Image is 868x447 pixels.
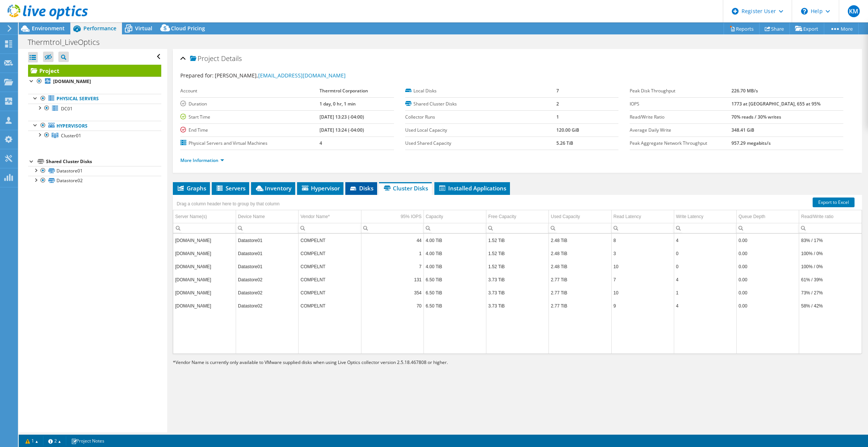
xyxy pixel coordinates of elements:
[28,121,161,131] a: Hypervisors
[299,210,361,223] td: Vendor Name* Column
[424,286,486,299] td: Column Capacity, Value 6.50 TiB
[737,234,799,247] td: Column Queue Depth, Value 0.00
[180,157,224,163] a: More Information
[674,247,736,260] td: Column Write Latency, Value 0
[299,299,361,312] td: Column Vendor Name*, Value COMPELNT
[549,299,611,312] td: Column Used Capacity, Value 2.77 TiB
[737,286,799,299] td: Column Queue Depth, Value 0.00
[799,260,862,273] td: Column Read/Write ratio, Value 100% / 0%
[630,140,731,147] label: Peak Aggregate Network Throughput
[731,88,758,94] b: 226.70 MB/s
[737,247,799,260] td: Column Queue Depth, Value 0.00
[424,223,486,233] td: Column Capacity, Filter cell
[66,436,110,446] a: Project Notes
[216,184,245,192] span: Servers
[61,105,73,112] span: DC01
[789,23,824,34] a: Export
[405,87,556,95] label: Local Disks
[299,273,361,286] td: Column Vendor Name*, Value COMPELNT
[556,88,559,94] b: 7
[361,223,424,233] td: Column 95% IOPS, Filter cell
[28,77,161,86] a: [DOMAIN_NAME]
[320,101,356,107] b: 1 day, 0 hr, 1 min
[426,212,443,221] div: Capacity
[171,25,205,32] span: Cloud Pricing
[173,247,236,260] td: Column Server Name(s), Value vmhost02.thermtrol.com
[236,273,299,286] td: Column Device Name, Value Datastore02
[180,113,320,121] label: Start Time
[737,210,799,223] td: Queue Depth Column
[549,247,611,260] td: Column Used Capacity, Value 2.48 TiB
[405,113,556,121] label: Collector Runs
[236,210,299,223] td: Device Name Column
[28,94,161,104] a: Physical Servers
[630,87,731,95] label: Peak Disk Throughput
[737,299,799,312] td: Column Queue Depth, Value 0.00
[236,286,299,299] td: Column Device Name, Value Datastore02
[299,247,361,260] td: Column Vendor Name*, Value COMPELNT
[611,273,674,286] td: Column Read Latency, Value 7
[320,88,368,94] b: Thermtrol Corporation
[801,212,833,221] div: Read/Write ratio
[361,260,424,273] td: Column 95% IOPS, Value 7
[221,54,242,63] span: Details
[43,436,66,446] a: 2
[674,299,736,312] td: Column Write Latency, Value 4
[801,8,808,15] svg: \n
[630,113,731,121] label: Read/Write Ratio
[611,223,674,233] td: Column Read Latency, Filter cell
[173,260,236,273] td: Column Server Name(s), Value vmhost01.thermtrol.com
[236,223,299,233] td: Column Device Name, Filter cell
[731,114,781,120] b: 70% reads / 30% writes
[824,23,859,34] a: More
[349,184,373,192] span: Disks
[177,184,206,192] span: Graphs
[486,260,549,273] td: Column Free Capacity, Value 1.52 TiB
[175,199,281,209] div: Drag a column header here to group by that column
[674,234,736,247] td: Column Write Latency, Value 4
[28,104,161,113] a: DC01
[173,273,236,286] td: Column Server Name(s), Value vmhost03.thermtrol.com
[611,260,674,273] td: Column Read Latency, Value 10
[549,210,611,223] td: Used Capacity Column
[383,184,428,192] span: Cluster Disks
[258,72,346,79] a: [EMAIL_ADDRESS][DOMAIN_NAME]
[438,184,506,192] span: Installed Applications
[486,247,549,260] td: Column Free Capacity, Value 1.52 TiB
[20,436,43,446] a: 1
[611,286,674,299] td: Column Read Latency, Value 10
[737,273,799,286] td: Column Queue Depth, Value 0.00
[674,273,736,286] td: Column Write Latency, Value 4
[180,72,214,79] label: Prepared for:
[299,234,361,247] td: Column Vendor Name*, Value COMPELNT
[488,212,516,221] div: Free Capacity
[630,100,731,108] label: IOPS
[486,299,549,312] td: Column Free Capacity, Value 3.73 TiB
[405,140,556,147] label: Used Shared Capacity
[173,286,236,299] td: Column Server Name(s), Value vmhost02.thermtrol.com
[424,260,486,273] td: Column Capacity, Value 4.00 TiB
[724,23,759,34] a: Reports
[236,299,299,312] td: Column Device Name, Value Datastore02
[486,286,549,299] td: Column Free Capacity, Value 3.73 TiB
[361,234,424,247] td: Column 95% IOPS, Value 44
[424,234,486,247] td: Column Capacity, Value 4.00 TiB
[173,223,236,233] td: Column Server Name(s), Filter cell
[53,78,91,85] b: [DOMAIN_NAME]
[28,176,161,186] a: Datastore02
[405,126,556,134] label: Used Local Capacity
[556,114,559,120] b: 1
[180,87,320,95] label: Account
[424,247,486,260] td: Column Capacity, Value 4.00 TiB
[424,210,486,223] td: Capacity Column
[299,260,361,273] td: Column Vendor Name*, Value COMPELNT
[486,234,549,247] td: Column Free Capacity, Value 1.52 TiB
[676,212,703,221] div: Write Latency
[175,359,448,365] span: Vendor Name is currently only available to VMware supplied disks when using Live Optics collector...
[556,127,579,133] b: 120.00 GiB
[611,299,674,312] td: Column Read Latency, Value 9
[614,212,641,221] div: Read Latency
[674,260,736,273] td: Column Write Latency, Value 0
[320,127,364,133] b: [DATE] 13:24 (-04:00)
[549,286,611,299] td: Column Used Capacity, Value 2.77 TiB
